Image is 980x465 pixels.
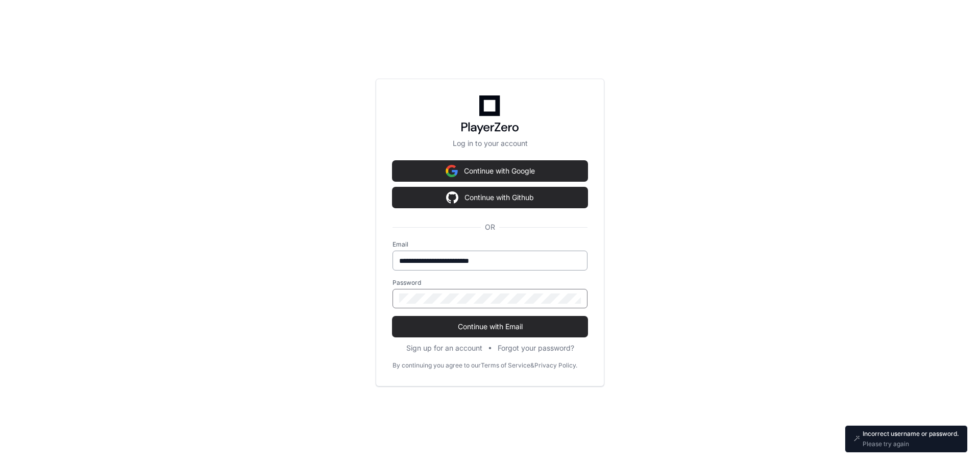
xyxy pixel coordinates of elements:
button: Forgot your password? [498,343,574,353]
a: Privacy Policy. [534,361,577,370]
button: Continue with Github [393,187,587,208]
label: Password [393,279,587,287]
img: Sign in with google [446,161,458,181]
label: Email [393,240,587,249]
p: Log in to your account [393,138,587,149]
div: By continuing you agree to our [393,361,481,370]
a: Terms of Service [481,361,530,370]
img: Sign in with google [446,187,458,208]
button: Continue with Google [393,161,587,181]
span: Continue with Email [393,322,587,332]
p: Please try again [863,440,959,448]
span: OR [481,222,499,232]
div: & [530,361,534,370]
button: Continue with Email [393,316,587,337]
button: Sign up for an account [406,343,482,353]
p: Incorrect username or password. [863,430,959,438]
